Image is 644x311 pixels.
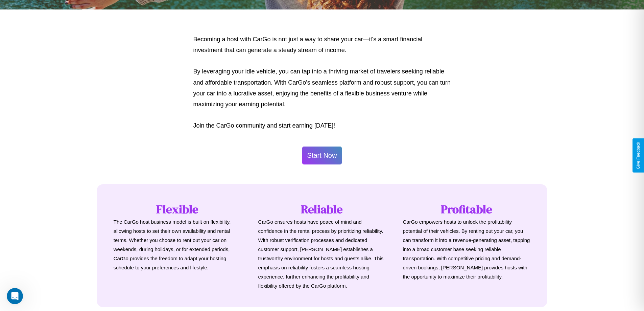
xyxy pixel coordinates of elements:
p: The CarGo host business model is built on flexibility, allowing hosts to set their own availabili... [114,217,241,272]
p: CarGo empowers hosts to unlock the profitability potential of their vehicles. By renting out your... [403,217,530,281]
h1: Flexible [114,201,241,217]
p: CarGo ensures hosts have peace of mind and confidence in the rental process by prioritizing relia... [258,217,386,290]
p: By leveraging your idle vehicle, you can tap into a thriving market of travelers seeking reliable... [193,66,451,110]
h1: Reliable [258,201,386,217]
div: Give Feedback [636,142,641,169]
p: Becoming a host with CarGo is not just a way to share your car—it's a smart financial investment ... [193,34,451,56]
h1: Profitable [403,201,530,217]
p: Join the CarGo community and start earning [DATE]! [193,120,451,131]
button: Start Now [302,147,342,164]
iframe: Intercom live chat [7,288,23,304]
